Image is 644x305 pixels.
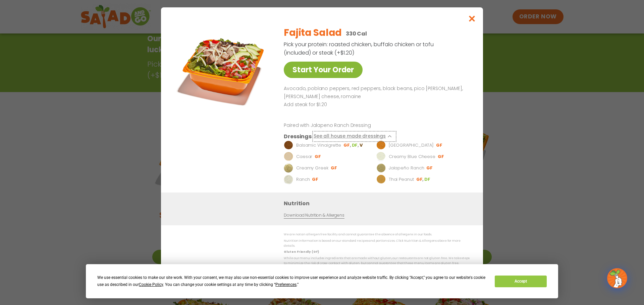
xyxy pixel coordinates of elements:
li: GF [436,142,443,148]
p: Nutrition information is based on our standard recipes and portion sizes. Click Nutrition & Aller... [284,238,470,249]
img: Featured product photo for Fajita Salad [176,21,270,115]
li: DF [352,142,360,148]
p: Creamy Greek [296,165,328,171]
h2: Fajita Salad [284,26,342,40]
p: [GEOGRAPHIC_DATA] [389,142,434,149]
img: Dressing preview image for Creamy Greek [284,163,293,173]
li: GF [416,176,424,182]
p: We are not an allergen free facility and cannot guarantee the absence of allergens in our foods. [284,232,470,237]
button: Accept [495,276,546,287]
strong: Gluten Friendly (GF) [284,250,319,254]
li: V [360,142,363,148]
li: GF [438,154,445,160]
div: Cookie Consent Prompt [86,264,558,298]
li: GF [331,165,338,171]
a: Download Nutrition & Allergens [284,212,344,219]
p: Pick your protein: roasted chicken, buffalo chicken or tofu (included) or steak (+$1.20) [284,40,435,57]
img: Dressing preview image for Creamy Blue Cheese [376,152,386,161]
p: Jalapeño Ranch [389,165,424,171]
p: Caesar [296,153,312,160]
span: Cookie Policy [139,282,163,287]
img: Dressing preview image for Caesar [284,152,293,161]
li: GF [426,165,433,171]
img: Dressing preview image for Thai Peanut [376,175,386,184]
button: Close modal [461,7,483,30]
p: Balsamic Vinaigrette [296,142,341,149]
p: Add steak for $1.20 [284,101,467,109]
img: Dressing preview image for Jalapeño Ranch [376,163,386,173]
img: Dressing preview image for Ranch [284,175,293,184]
p: While our menu includes ingredients that are made without gluten, our restaurants are not gluten ... [284,256,470,266]
p: Creamy Blue Cheese [389,153,435,160]
span: Preferences [275,282,297,287]
h3: Nutrition [284,199,473,208]
li: GF [312,176,319,182]
button: See all house made dressings [314,132,395,141]
img: Dressing preview image for BBQ Ranch [376,141,386,150]
a: Start Your Order [284,62,363,78]
li: GF [315,154,322,160]
div: We use essential cookies to make our site work. With your consent, we may also use non-essential ... [97,274,487,288]
h3: Dressings [284,132,312,141]
p: Thai Peanut [389,176,414,183]
p: 330 Cal [346,29,367,38]
li: DF [424,176,431,182]
p: Paired with Jalapeno Ranch Dressing [284,122,408,129]
img: wpChatIcon [608,269,627,288]
img: Dressing preview image for Balsamic Vinaigrette [284,141,293,150]
p: Avocado, poblano peppers, red peppers, black beans, pico [PERSON_NAME], [PERSON_NAME] cheese, rom... [284,85,467,101]
li: GF [343,142,352,148]
p: Ranch [296,176,310,183]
